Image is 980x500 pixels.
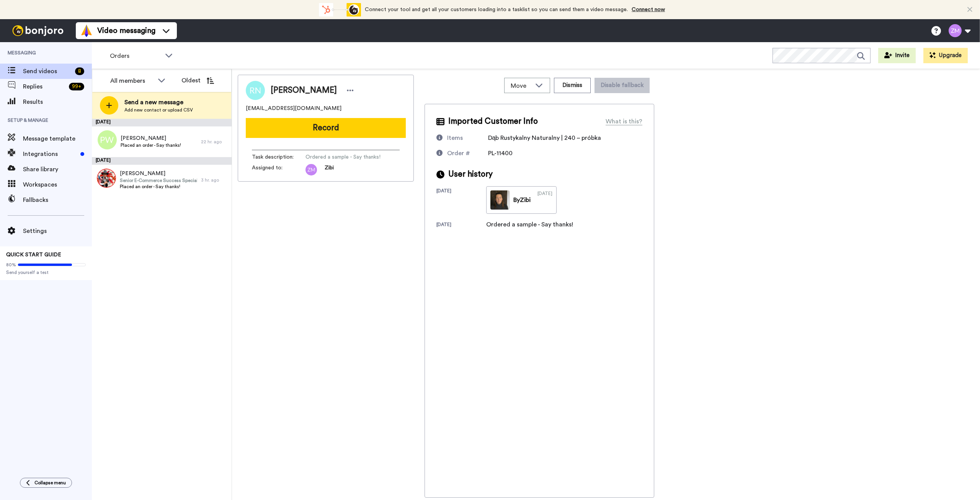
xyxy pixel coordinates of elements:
span: 80% [6,262,16,268]
div: [DATE] [436,221,486,229]
span: Results [23,97,92,107]
div: 3 hr. ago [201,177,228,183]
div: 8 [75,67,84,75]
span: Video messaging [97,25,155,36]
div: By Zibi [513,195,531,205]
span: Assigned to: [252,164,305,175]
span: [PERSON_NAME] [120,170,197,177]
button: Dismiss [554,78,591,93]
span: Senior E-Commerce Success Specialist & Key Account Manager [120,177,197,184]
span: Placed an order - Say thanks! [121,142,181,148]
span: Dąb Rustykalny Naturalny | 240 – próbka [488,135,601,141]
span: Add new contact or upload CSV [124,107,193,113]
span: Task description : [252,153,305,161]
button: Disable fallback [595,78,650,93]
span: Zibi [325,164,334,175]
span: Collapse menu [34,480,66,486]
div: animation [319,3,361,16]
button: Record [246,118,406,138]
span: PL-11400 [488,150,513,156]
div: [DATE] [92,119,232,126]
img: vm-color.svg [80,25,93,37]
span: Connect your tool and get all your customers loading into a tasklist so you can send them a video... [365,7,628,12]
div: Order # [447,149,470,158]
div: [DATE] [436,188,486,214]
span: Orders [110,51,161,61]
span: Placed an order - Say thanks! [120,184,197,190]
a: Connect now [632,7,665,12]
div: All members [110,76,154,85]
span: Move [511,81,531,90]
span: [PERSON_NAME] [121,134,181,142]
div: 22 hr. ago [201,139,228,145]
span: Integrations [23,149,77,159]
span: Workspaces [23,180,92,189]
span: Settings [23,226,92,236]
img: zm.png [305,164,317,175]
div: 99 + [69,83,84,90]
span: Share library [23,165,92,174]
img: pw.png [98,130,117,149]
img: bj-logo-header-white.svg [9,25,67,36]
div: Ordered a sample - Say thanks! [486,220,573,229]
span: Send a new message [124,98,193,107]
span: Ordered a sample - Say thanks! [305,153,381,161]
button: Oldest [176,73,220,88]
span: Send yourself a test [6,269,86,275]
div: [DATE] [92,157,232,165]
div: What is this? [606,117,642,126]
span: [PERSON_NAME] [271,85,337,96]
span: Fallbacks [23,195,92,205]
button: Invite [878,48,916,63]
img: 1ad16d12-48b4-4211-8d70-a946586d3e9e-thumb.jpg [490,190,510,210]
img: 2d10fa54-7640-4deb-9b49-1bceb889f388.jpg [97,169,116,188]
div: Items [447,133,463,143]
span: QUICK START GUIDE [6,252,61,257]
span: Message template [23,134,92,143]
span: User history [448,169,493,180]
a: ByZibi[DATE] [486,186,557,214]
img: Image of Roksana Napieralska [246,81,265,100]
span: Imported Customer Info [448,116,538,127]
span: Send videos [23,67,72,76]
button: Collapse menu [20,478,72,488]
div: [DATE] [537,190,552,210]
span: Replies [23,82,66,91]
span: [EMAIL_ADDRESS][DOMAIN_NAME] [246,105,341,112]
button: Upgrade [923,48,968,63]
